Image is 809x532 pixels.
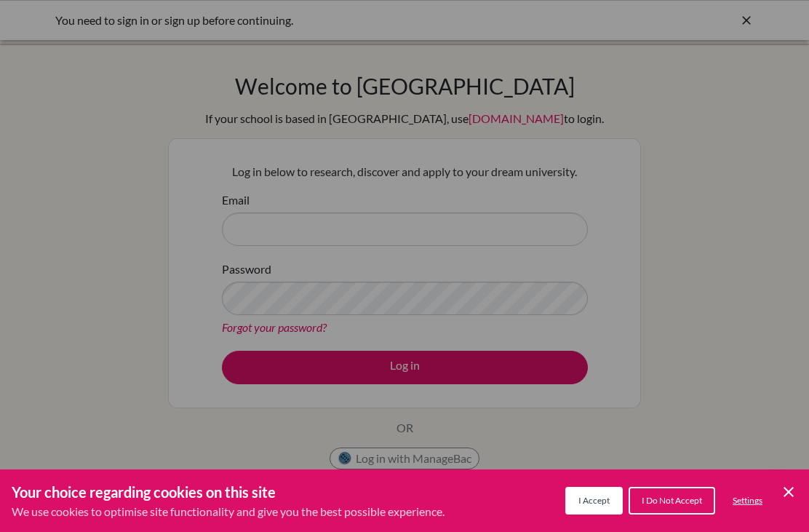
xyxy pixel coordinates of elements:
[629,487,715,515] button: I Do Not Accept
[12,481,445,503] h3: Your choice regarding cookies on this site
[733,495,762,506] span: Settings
[578,495,610,506] span: I Accept
[12,503,445,520] p: We use cookies to optimise site functionality and give you the best possible experience.
[721,488,774,513] button: Settings
[780,483,797,501] button: Save and close
[565,487,623,515] button: I Accept
[642,495,702,506] span: I Do Not Accept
